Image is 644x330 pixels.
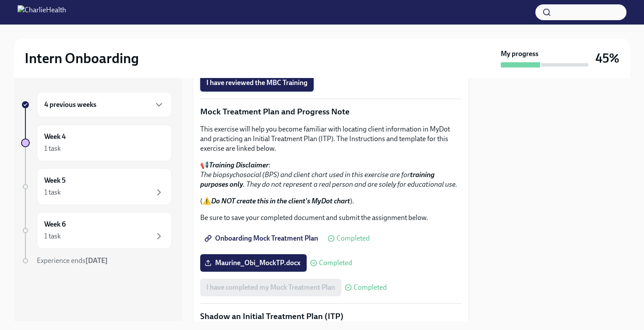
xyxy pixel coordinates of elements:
[21,124,172,161] a: Week 41 task
[37,92,172,117] div: 4 previous weeks
[200,254,307,272] label: Maurine_Obi_MockTP.docx
[336,235,370,242] span: Completed
[501,49,538,59] strong: My progress
[44,231,61,241] div: 1 task
[206,234,318,243] span: Onboarding Mock Treatment Plan
[21,168,172,205] a: Week 51 task
[354,284,387,291] span: Completed
[200,196,461,206] p: (⚠️ ).
[200,230,324,247] a: Onboarding Mock Treatment Plan
[85,256,108,265] strong: [DATE]
[206,259,301,267] span: Maurine_Obi_MockTP.docx
[44,144,61,153] div: 1 task
[200,213,461,223] p: Be sure to save your completed document and submit the assignment below.
[200,170,435,188] strong: training purposes only
[44,188,61,197] div: 1 task
[209,161,269,169] strong: Training Disclaimer
[44,176,66,185] h6: Week 5
[200,106,461,117] p: Mock Treatment Plan and Progress Note
[200,124,461,153] p: This exercise will help you become familiar with locating client information in MyDot and practic...
[37,256,108,265] span: Experience ends
[319,259,352,266] span: Completed
[211,197,350,205] strong: Do NOT create this in the client's MyDot chart
[44,220,66,229] h6: Week 6
[25,50,139,67] h2: Intern Onboarding
[200,74,314,92] button: I have reviewed the MBC Training
[200,170,457,188] em: The biopsychosocial (BPS) and client chart used in this exercise are for . They do not represent ...
[200,160,461,189] p: 📢 :
[18,5,66,19] img: CharlieHealth
[44,132,66,142] h6: Week 4
[200,311,461,322] p: Shadow an Initial Treatment Plan (ITP)
[595,50,619,66] h3: 45%
[44,100,96,110] h6: 4 previous weeks
[21,212,172,249] a: Week 61 task
[206,78,308,87] span: I have reviewed the MBC Training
